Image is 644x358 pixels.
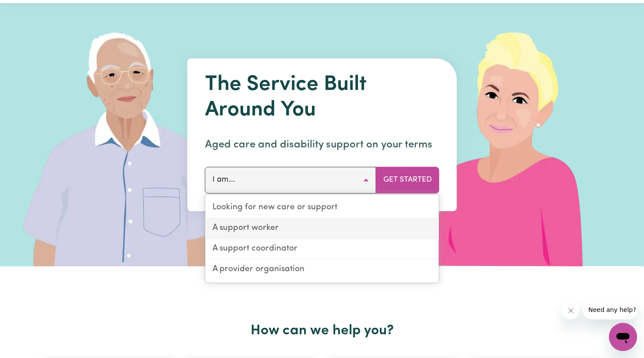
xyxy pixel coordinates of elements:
[205,194,439,283] div: I am...
[205,72,439,123] h1: The Service Built Around You
[609,323,637,351] iframe: Button to launch messaging window
[583,300,637,319] iframe: Message from company
[376,167,439,193] button: Get Started
[205,218,439,239] a: A support worker
[205,137,439,153] p: Aged care and disability support on your terms
[38,322,606,339] h2: How can we help you?
[205,239,439,260] a: A support coordinator
[205,167,376,193] button: I am...
[205,198,439,218] a: Looking for new care or support
[205,260,439,279] a: A provider organisation
[562,302,580,319] iframe: Close message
